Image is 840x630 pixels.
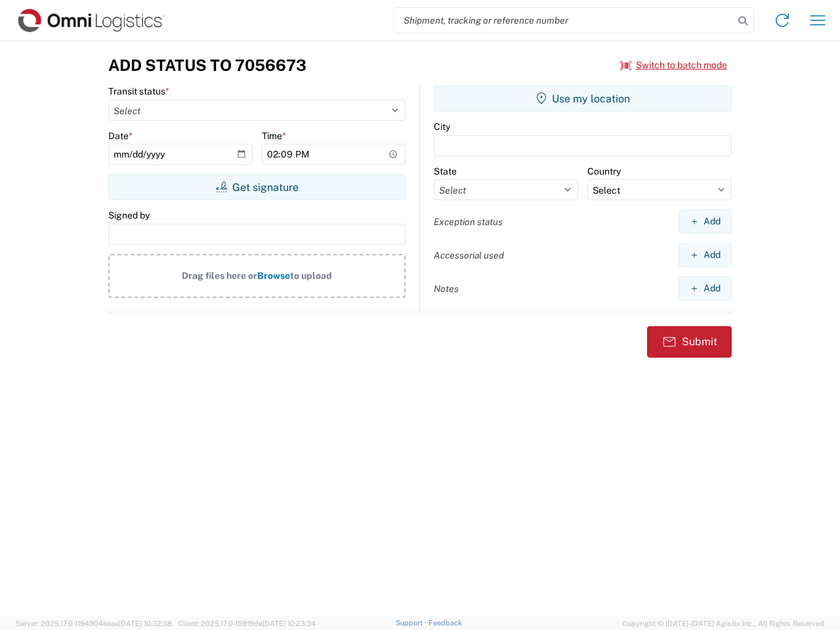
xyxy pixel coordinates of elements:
[434,249,504,261] label: Accessorial used
[679,209,732,234] button: Add
[647,326,732,358] button: Submit
[434,121,450,133] label: City
[182,270,257,281] span: Drag files here or
[108,209,150,221] label: Signed by
[620,54,727,76] button: Switch to batch mode
[119,619,172,627] span: [DATE] 10:32:38
[108,85,169,97] label: Transit status
[108,130,133,142] label: Date
[178,619,316,627] span: Client: 2025.17.0-159f9de
[434,216,503,228] label: Exception status
[290,270,332,281] span: to upload
[434,85,732,112] button: Use my location
[434,283,459,295] label: Notes
[429,619,462,627] a: Feedback
[679,276,732,301] button: Add
[257,270,290,281] span: Browse
[108,174,406,200] button: Get signature
[108,56,306,75] h3: Add Status to 7056673
[394,8,734,33] input: Shipment, tracking or reference number
[16,619,172,627] span: Server: 2025.17.0-1194904eeae
[679,243,732,267] button: Add
[622,618,824,629] span: Copyright © [DATE]-[DATE] Agistix Inc., All Rights Reserved
[396,619,429,627] a: Support
[262,619,316,627] span: [DATE] 10:23:34
[587,165,621,177] label: Country
[262,130,286,142] label: Time
[434,165,457,177] label: State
